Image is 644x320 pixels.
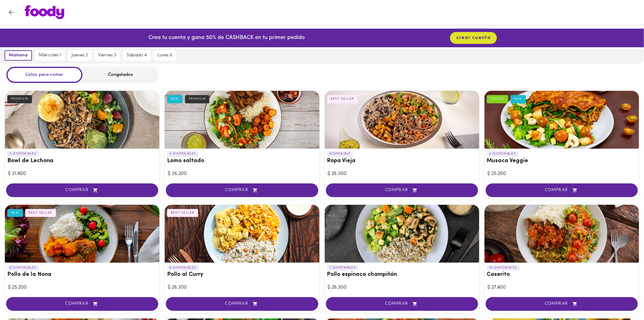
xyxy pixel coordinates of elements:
div: $ 27.400 [488,284,636,291]
button: mañana [5,50,32,61]
div: Caserito [485,205,639,263]
span: viernes 3 [98,53,116,58]
h3: Pollo espinaca champiñón [327,272,477,278]
p: 5 DISPONIBLES [7,265,39,271]
div: Pollo de la Nona [5,205,159,263]
div: Bowl de Lechona [5,91,159,149]
span: COMPRAR [14,301,151,307]
button: sábado 4 [123,50,151,61]
img: logo.png [25,5,64,19]
p: DISPONIBLE [327,151,353,157]
div: $ 26.300 [328,170,476,177]
span: COMPRAR [334,301,471,307]
button: COMPRAR [326,183,478,197]
button: miércoles 1 [35,50,65,61]
h3: Bowl de Lechona [7,158,157,164]
p: Crea tu cuenta y gana 50% de CASHBACK en tu primer pedido [149,34,305,42]
div: $ 25.200 [488,170,636,177]
span: crear cuenta [456,35,491,41]
span: COMPRAR [493,301,630,307]
span: sábado 4 [127,53,147,58]
div: $ 36.200 [168,170,316,177]
div: Congelados [82,67,159,83]
h3: Pollo de la Nona [7,272,157,278]
button: jueves 2 [68,50,92,61]
button: crear cuenta [450,32,497,44]
div: NEW [7,209,23,217]
p: 4 DISPONIBLES [167,151,199,157]
span: miércoles 1 [39,53,61,58]
h3: Pollo al Curry [167,272,317,278]
div: Ropa Vieja [325,91,479,149]
div: $ 26.300 [328,284,476,291]
div: Pollo espinaca champiñón [325,205,479,263]
span: mañana [9,53,28,58]
span: COMPRAR [493,188,630,193]
button: COMPRAR [6,297,158,311]
div: PREMIUM [7,95,32,103]
iframe: Messagebird Livechat Widget [609,285,638,314]
div: $ 25.200 [8,284,156,291]
div: VEGGIE [487,95,508,103]
h3: Caserito [487,272,637,278]
p: 4 DISPONIBLES [487,151,519,157]
div: BEST SELLER [167,209,198,217]
button: COMPRAR [486,297,638,311]
button: viernes 3 [95,50,120,61]
button: COMPRAR [6,183,158,197]
h3: Musaca Veggie [487,158,637,164]
h3: Lomo saltado [167,158,317,164]
div: $ 31.800 [8,170,156,177]
div: BEST SELLER [25,209,56,217]
button: COMPRAR [166,297,318,311]
p: 10 DISPONIBLES [487,265,520,271]
div: BEST SELLER [327,95,358,103]
button: lunes 6 [154,50,176,61]
span: COMPRAR [334,188,471,193]
div: NEW [167,95,183,103]
button: COMPRAR [326,297,478,311]
span: COMPRAR [14,188,151,193]
div: Pollo al Curry [165,205,319,263]
div: Musaca Veggie [485,91,639,149]
span: COMPRAR [173,301,310,307]
h3: Ropa Vieja [327,158,477,164]
div: Listos para comer [6,67,82,83]
button: COMPRAR [166,183,318,197]
div: $ 26.300 [168,284,316,291]
p: 9 DISPONIBLES [167,265,199,271]
p: 7 DISPONIBLES [327,265,359,271]
button: COMPRAR [486,183,638,197]
div: NEW [511,95,526,103]
div: PREMIUM [185,95,210,103]
div: Lomo saltado [165,91,319,149]
p: 5 DISPONIBLES [7,151,39,157]
span: lunes 6 [157,53,172,58]
button: Volver [4,5,19,20]
span: jueves 2 [72,53,88,58]
span: COMPRAR [173,188,310,193]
